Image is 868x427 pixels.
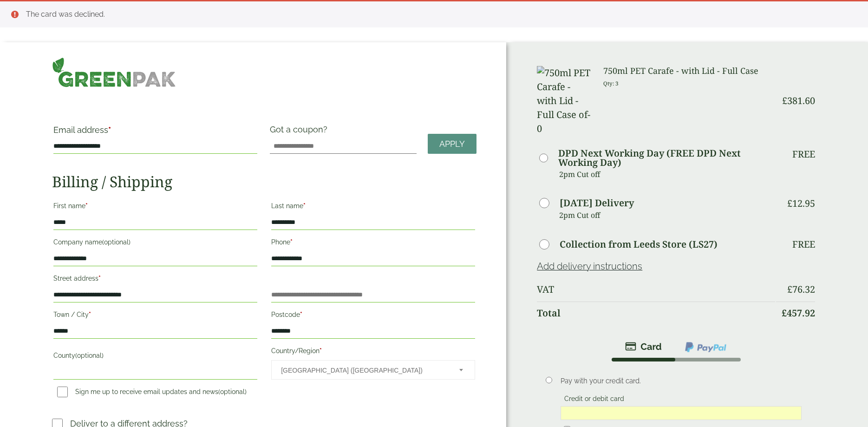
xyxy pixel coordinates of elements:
span: (optional) [75,352,104,359]
bdi: 12.95 [787,197,815,210]
label: Phone [271,236,475,251]
label: Last name [271,199,475,215]
small: Qty: 3 [603,80,619,87]
label: Country/Region [271,344,475,360]
label: First name [53,199,257,215]
span: (optional) [102,238,131,246]
label: Collection from Leeds Store (LS27) [560,240,718,249]
img: ppcp-gateway.png [684,341,727,353]
p: 2pm Cut off [559,167,775,181]
label: Postcode [271,308,475,324]
span: £ [782,94,787,107]
abbr: required [290,238,293,246]
input: Sign me up to receive email updates and news(optional) [57,387,68,397]
iframe: Secure card payment input frame [563,409,799,417]
abbr: required [108,125,111,135]
label: County [53,349,257,365]
th: VAT [537,278,775,301]
label: Town / City [53,308,257,324]
label: [DATE] Delivery [560,198,634,208]
abbr: required [89,311,91,318]
p: 2pm Cut off [559,208,775,222]
span: United Kingdom (UK) [281,361,447,380]
img: GreenPak Supplies [52,57,176,87]
abbr: required [303,202,306,210]
p: Pay with your credit card. [561,376,802,386]
span: (optional) [218,388,247,395]
h3: 750ml PET Carafe - with Lid - Full Case [603,66,775,76]
span: Apply [439,139,465,149]
label: Email address [53,126,257,139]
h2: Billing / Shipping [52,173,476,191]
abbr: required [85,202,88,210]
img: stripe.png [625,341,662,352]
bdi: 457.92 [782,307,815,319]
abbr: required [320,347,322,355]
span: £ [787,283,792,296]
label: Got a coupon? [270,125,331,139]
th: Total [537,302,775,324]
p: Free [792,239,815,250]
bdi: 381.60 [782,94,815,107]
abbr: required [98,275,101,282]
img: 750ml PET Carafe - with Lid -Full Case of-0 [537,66,592,136]
a: Apply [428,134,476,154]
span: £ [782,307,787,319]
span: Country/Region [271,360,475,380]
p: Free [792,149,815,160]
label: Sign me up to receive email updates and news [53,388,250,398]
span: £ [787,197,792,210]
label: Company name [53,236,257,251]
a: Add delivery instructions [537,261,642,272]
bdi: 76.32 [787,283,815,296]
abbr: required [300,311,302,318]
li: The card was declined. [26,9,853,20]
label: Credit or debit card [561,395,628,405]
label: DPD Next Working Day (FREE DPD Next Working Day) [558,149,775,167]
label: Street address [53,272,257,288]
